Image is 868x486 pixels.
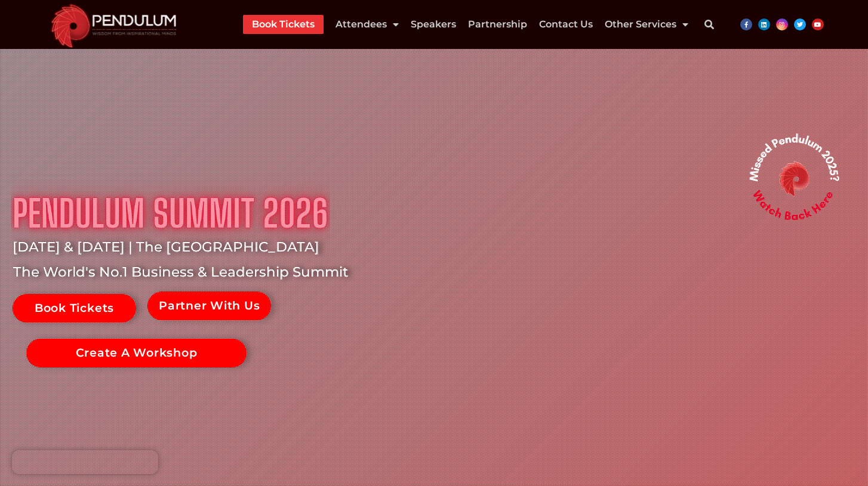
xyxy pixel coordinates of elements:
a: Create A Workshop [26,339,247,367]
a: Book Tickets [252,15,315,34]
img: cropped-cropped-Pendulum-Summit-Logo-Website.png [44,1,184,48]
a: Book Tickets [13,294,136,323]
a: Attendees [335,15,399,34]
iframe: Brevo live chat [12,450,158,474]
a: Other Services [605,15,688,34]
rs-layer: The World's No.1 Business & Leadership Summit [13,261,352,283]
a: Contact Us [539,15,593,34]
a: Partnership [468,15,527,34]
a: Partner With Us [147,292,271,320]
div: Search [697,13,721,36]
nav: Menu [243,15,688,34]
a: Speakers [411,15,456,34]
